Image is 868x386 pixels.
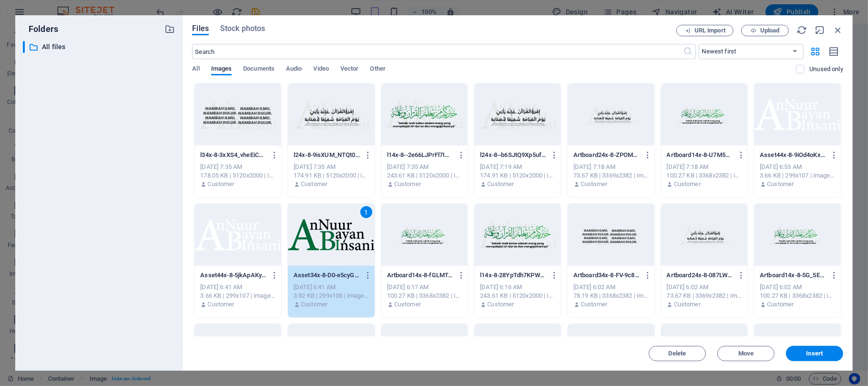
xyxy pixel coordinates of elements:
p: Customer [488,300,514,309]
p: Customer [674,180,701,188]
p: Displays only files that are not in use on the website. Files added during this session can still... [809,65,843,73]
p: Customer [767,180,794,188]
div: 243.61 KB | 5120x2000 | image/png [387,171,462,180]
span: URL import [694,28,725,33]
div: 174.91 KB | 5120x2000 | image/png [480,171,555,180]
div: 243.61 KB | 5120x2000 | image/png [480,292,555,300]
button: Upload [741,25,789,36]
div: [DATE] 6:41 AM [294,283,369,292]
i: Create new folder [164,24,175,34]
p: Customer [674,300,701,309]
div: 178.05 KB | 5120x2000 | image/png [200,171,276,180]
button: Insert [786,346,843,361]
p: Artboard14x-8-5G_5Ebr5jKbrK1dYmUvkDw.png [760,271,826,280]
p: Asset44x-8-9iOd4oKxHT_jAMzIbb7XKA.png [760,151,826,159]
p: Artboard14x-8-fGLMTJC_LKr9u9SPQf-sbA.png [387,271,453,280]
button: Move [717,346,775,361]
p: Customer [301,180,327,188]
div: [DATE] 7:18 AM [667,163,742,171]
div: [DATE] 6:02 AM [573,283,649,292]
p: Folders [23,23,58,35]
p: l24x-8--b6SJtQ9Xp5ufziHgyGGQA.png [480,151,546,159]
p: Customer [208,180,235,188]
div: [DATE] 6:17 AM [387,283,462,292]
p: Artboard24x-8-ZPOMpzR5qiHIyoyVxT4raA.png [573,151,640,159]
div: 100.27 KB | 3368x2382 | image/png [667,171,742,180]
p: l34x-8-3xXS4_vheEiCKwBZ9ZHHGg.png [200,151,266,159]
div: 3.66 KB | 299x107 | image/png [200,292,276,300]
i: Minimize [815,25,825,35]
p: Asset44x-8-5jkApAKyooC62vZZX7imUA.png [200,271,266,280]
span: Upload [760,28,780,33]
p: l24x-8-9isXUM_NTQt0KsAVlIVTGg.png [294,151,360,159]
p: l14x-8-28YpTdh7KPWYo0wRhOShmA.png [480,271,546,280]
div: 100.27 KB | 3368x2382 | image/png [387,292,462,300]
p: Customer [394,300,421,309]
p: Artboard34x-8-FV-9c8GNKIElii4Kb3GrFQ.png [573,271,640,280]
p: Customer [488,180,514,188]
span: Delete [669,351,686,356]
i: Reload [797,25,807,35]
p: All files [42,42,158,52]
div: [DATE] 6:02 AM [760,283,835,292]
p: Customer [581,180,607,188]
span: Move [738,351,754,356]
span: All [192,63,199,76]
div: [DATE] 6:16 AM [480,283,555,292]
div: [DATE] 7:35 AM [387,163,462,171]
button: URL import [676,25,734,36]
div: [DATE] 6:41 AM [200,283,276,292]
div: 3.92 KB | 299x108 | image/png [294,292,369,300]
p: Customer [208,300,235,309]
div: [DATE] 7:18 AM [573,163,649,171]
i: Close [833,25,843,35]
p: Customer [581,300,607,309]
button: Delete [649,346,706,361]
div: 100.27 KB | 3368x2382 | image/png [760,292,835,300]
p: Artboard24x-8-087LWM1yK9wcnWHpoMyvwg.png [667,271,733,280]
span: Documents [243,63,275,76]
div: 73.67 KB | 3369x2382 | image/png [573,171,649,180]
span: Files [192,23,209,34]
span: Images [211,63,232,76]
div: [DATE] 7:35 AM [200,163,276,171]
div: [DATE] 6:02 AM [667,283,742,292]
p: l14x-8--2e66LJPrFl7INivJYKHrA.png [387,151,453,159]
p: Customer [767,300,794,309]
span: Other [370,63,386,76]
span: Vector [340,63,359,76]
div: 78.19 KB | 3368x2382 | image/png [573,292,649,300]
div: ​ [23,41,25,53]
div: 1 [360,206,372,218]
div: 3.66 KB | 299x107 | image/png [760,171,835,180]
p: Asset34x-8-D0-e5cyGWpgBN0mPYTgocQ.png [294,271,360,280]
span: Video [314,63,329,76]
p: Artboard14x-8-U7M5OAMyEgofxgk8qM10GA.png [667,151,733,159]
div: 73.67 KB | 3369x2382 | image/png [667,292,742,300]
div: [DATE] 7:19 AM [480,163,555,171]
p: Customer [394,180,421,188]
div: [DATE] 7:35 AM [294,163,369,171]
input: Search [192,44,683,59]
p: Customer [301,300,327,309]
div: 174.91 KB | 5120x2000 | image/png [294,171,369,180]
span: Insert [807,351,823,356]
div: [DATE] 6:53 AM [760,163,835,171]
span: Audio [286,63,302,76]
span: Stock photos [220,23,265,34]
